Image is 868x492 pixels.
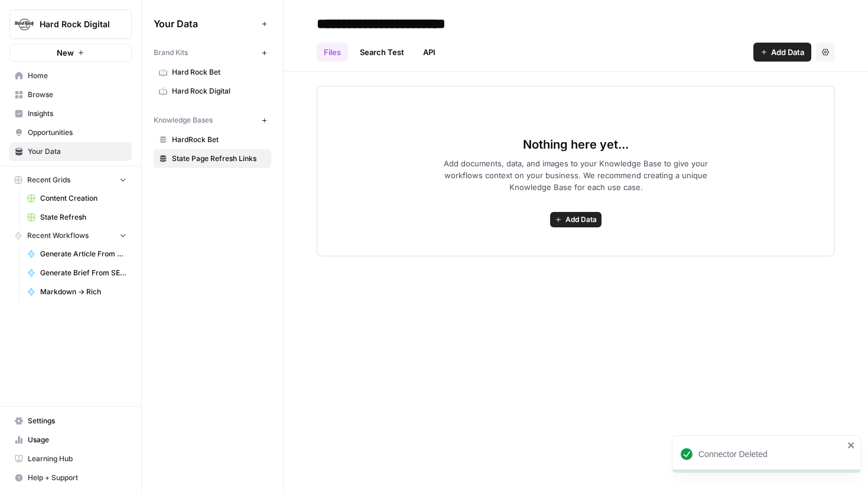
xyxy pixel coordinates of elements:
span: Settings [28,416,126,426]
a: Search Test [353,43,411,62]
span: Hard Rock Digital [172,86,266,97]
span: Your Data [154,17,257,31]
a: Opportunities [9,123,132,142]
button: Workspace: Hard Rock Digital [9,9,132,39]
span: Nothing here yet... [523,136,629,153]
a: Browse [9,85,132,104]
button: New [9,44,132,62]
a: Learning Hub [9,449,132,468]
span: State Refresh [40,212,126,223]
button: Help + Support [9,468,132,487]
a: Markdown -> Rich [22,282,132,301]
button: Recent Grids [9,171,132,189]
span: HardRock Bet [172,134,266,145]
a: API [416,43,443,62]
a: Settings [9,411,132,430]
a: Hard Rock Digital [154,82,271,101]
span: Recent Workflows [27,230,89,241]
a: Usage [9,430,132,449]
span: Add documents, data, and images to your Knowledge Base to give your workflows context on your bus... [425,157,727,193]
span: Recent Grids [27,175,70,185]
span: Hard Rock Bet [172,67,266,78]
span: Browse [28,89,126,100]
a: State Page Refresh Links [154,149,271,168]
a: HardRock Bet [154,130,271,149]
span: Insights [28,108,126,119]
a: State Refresh [22,208,132,227]
span: Brand Kits [154,47,188,58]
span: Help + Support [28,472,126,483]
span: New [57,47,74,59]
span: Knowledge Bases [154,115,213,126]
span: Content Creation [40,193,126,204]
span: Markdown -> Rich [40,287,126,297]
span: State Page Refresh Links [172,153,266,164]
button: Add Data [753,43,811,62]
a: Files [317,43,348,62]
a: Home [9,66,132,85]
a: Hard Rock Bet [154,63,271,82]
span: Usage [28,435,126,445]
button: Recent Workflows [9,227,132,245]
a: Generate Brief From SERP [22,263,132,282]
a: Insights [9,104,132,123]
span: Your Data [28,146,126,157]
a: Generate Article From Outline [22,245,132,263]
div: Connector Deleted [698,448,844,460]
a: Your Data [9,142,132,161]
span: Add Data [771,46,804,58]
a: Content Creation [22,189,132,208]
span: Generate Brief From SERP [40,268,126,278]
button: Add Data [550,212,602,227]
span: Generate Article From Outline [40,249,126,259]
span: Opportunities [28,127,126,138]
span: Home [28,70,126,81]
span: Hard Rock Digital [40,18,111,30]
button: close [847,440,856,450]
img: Hard Rock Digital Logo [14,14,35,35]
span: Add Data [565,214,597,225]
span: Learning Hub [28,454,126,464]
